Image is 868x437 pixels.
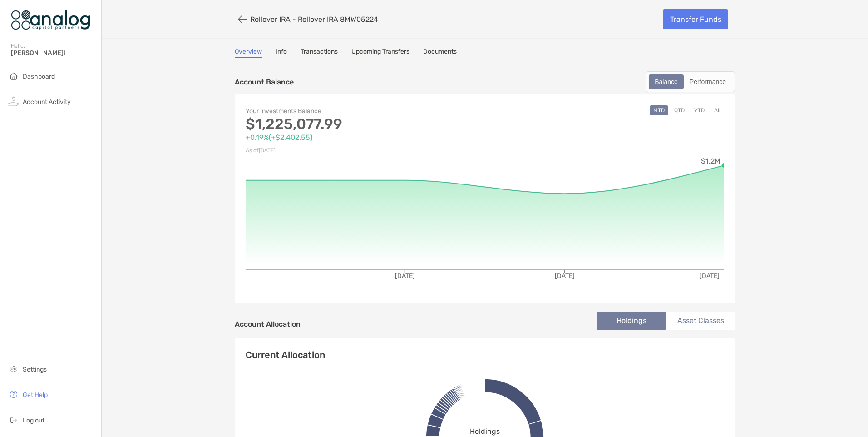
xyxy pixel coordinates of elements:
p: +0.19% ( +$2,402.55 ) [246,132,485,143]
p: As of [DATE] [246,145,485,156]
a: Documents [423,48,457,58]
tspan: [DATE] [555,272,575,280]
h4: Current Allocation [246,349,325,360]
span: Settings [23,366,47,373]
span: Account Activity [23,98,71,106]
div: segmented control [646,71,735,92]
span: Get Help [23,391,48,399]
img: get-help icon [8,389,19,400]
img: household icon [8,70,19,81]
tspan: [DATE] [700,272,720,280]
tspan: $1.2M [701,157,720,165]
p: Account Balance [235,76,294,88]
a: Overview [235,48,262,58]
h4: Account Allocation [235,320,301,328]
a: Upcoming Transfers [351,48,409,58]
span: Log out [23,417,44,424]
button: YTD [690,105,708,115]
button: MTD [650,105,668,115]
div: Balance [650,75,683,88]
button: QTD [671,105,688,115]
p: $1,225,077.99 [246,119,485,130]
span: [PERSON_NAME]! [11,49,96,57]
a: Info [276,48,287,58]
p: Your Investments Balance [246,105,485,117]
tspan: [DATE] [395,272,415,280]
span: Holdings [470,427,500,436]
span: Dashboard [23,73,55,80]
div: Performance [685,75,731,88]
img: logout icon [8,414,19,425]
img: settings icon [8,363,19,374]
button: All [710,105,724,115]
li: Holdings [597,312,666,330]
img: activity icon [8,96,19,107]
img: Zoe Logo [11,4,90,36]
a: Transactions [301,48,338,58]
li: Asset Classes [666,312,735,330]
p: Rollover IRA - Rollover IRA 8MW05224 [250,15,378,24]
a: Transfer Funds [663,9,728,29]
